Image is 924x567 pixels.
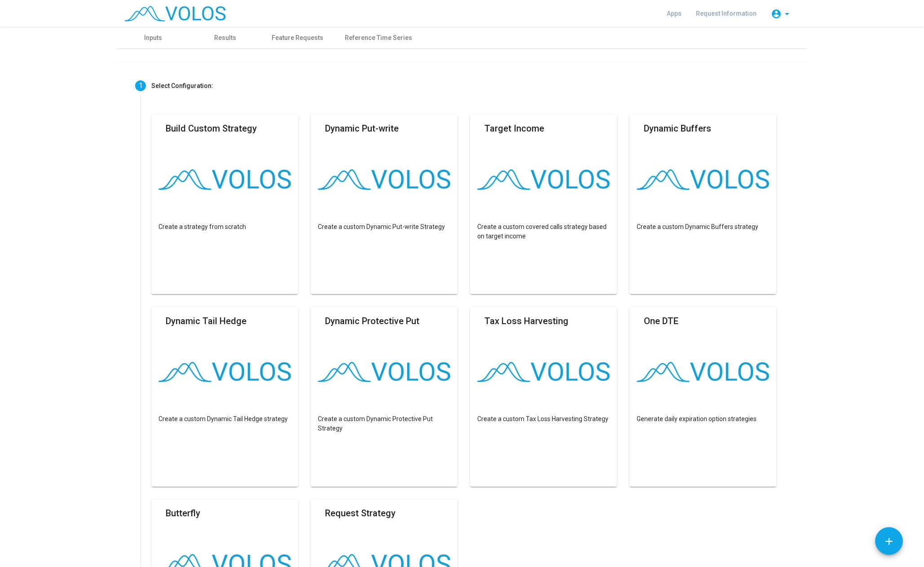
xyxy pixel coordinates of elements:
p: Create a custom Dynamic Protective Put Strategy [318,414,450,433]
img: logo.png [637,169,769,190]
mat-card-title: Build Custom Strategy [166,122,257,135]
img: logo.png [318,362,450,382]
div: Reference Time Series [345,33,412,43]
button: Add icon [875,527,903,555]
mat-card-title: Request Strategy [325,506,396,520]
img: logo.png [158,169,291,190]
mat-icon: add [883,536,895,547]
img: logo.png [637,362,769,382]
p: Create a custom Dynamic Put-write Strategy [318,222,450,232]
img: logo.png [318,169,450,190]
p: Create a custom Dynamic Tail Hedge strategy [158,414,291,424]
mat-card-title: Butterfly [166,506,200,520]
mat-card-title: Target Income [484,122,544,135]
img: logo.png [477,362,610,382]
mat-card-title: Dynamic Put-write [325,122,399,135]
div: Inputs [144,33,162,43]
div: Feature Requests [272,33,323,43]
span: Apps [667,10,682,17]
mat-card-title: Dynamic Protective Put [325,314,419,328]
mat-card-title: Dynamic Buffers [644,122,711,135]
mat-card-title: One DTE [644,314,678,328]
a: Apps [660,5,689,22]
span: 1 [139,81,143,90]
div: Results [214,33,236,43]
p: Generate daily expiration option strategies [637,414,769,424]
mat-card-title: Tax Loss Harvesting [484,314,568,328]
mat-icon: account_circle [771,9,782,19]
mat-icon: arrow_drop_down [782,9,792,19]
p: Create a custom Tax Loss Harvesting Strategy [477,414,610,424]
p: Create a custom Dynamic Buffers strategy [637,222,769,232]
div: Select Configuration: [151,81,213,91]
a: Request Information [689,5,764,22]
p: Create a custom covered calls strategy based on target income [477,222,610,241]
p: Create a strategy from scratch [158,222,291,232]
mat-card-title: Dynamic Tail Hedge [166,314,246,328]
img: logo.png [477,169,610,190]
span: Request Information [696,10,757,17]
img: logo.png [158,362,291,382]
